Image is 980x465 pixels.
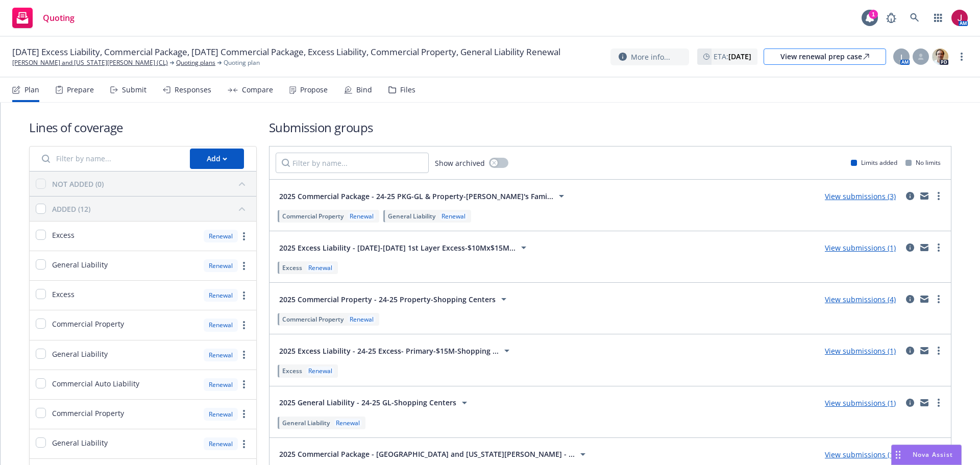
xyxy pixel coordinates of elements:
[276,289,513,309] button: 2025 Commercial Property - 24-25 Property-Shopping Centers
[764,48,886,65] a: View renewal prep case
[904,345,916,357] a: circleInformation
[122,86,146,94] div: Submit
[282,263,302,272] span: Excess
[52,204,90,214] div: ADDED (12)
[52,259,108,270] span: General Liability
[29,119,257,136] h1: Lines of coverage
[279,191,553,202] span: 2025 Commercial Package - 24-25 PKG-GL & Property-[PERSON_NAME]'s Fami...
[825,243,896,253] a: View submissions (1)
[282,315,344,324] span: Commercial Property
[24,86,39,94] div: Plan
[52,378,139,389] span: Commercial Auto Liability
[881,8,901,28] a: Report a Bug
[238,319,250,331] a: more
[52,230,75,240] span: Excess
[224,58,260,67] span: Quoting plan
[176,58,215,67] a: Quoting plans
[204,349,238,361] div: Renewal
[279,294,496,305] span: 2025 Commercial Property - 24-25 Property-Shopping Centers
[204,319,238,331] div: Renewal
[825,295,896,304] a: View submissions (4)
[904,397,916,409] a: circleInformation
[869,10,878,19] div: 1
[238,349,250,361] a: more
[918,241,930,254] a: mail
[933,241,945,254] a: more
[933,345,945,357] a: more
[435,158,485,168] span: Show archived
[269,119,951,136] h1: Submission groups
[892,445,904,464] div: Drag to move
[932,48,948,65] img: photo
[279,346,499,356] span: 2025 Excess Liability - 24-25 Excess- Primary-$15M-Shopping ...
[238,438,250,450] a: more
[918,190,930,202] a: mail
[904,241,916,254] a: circleInformation
[933,190,945,202] a: more
[276,186,571,206] button: 2025 Commercial Package - 24-25 PKG-GL & Property-[PERSON_NAME]'s Fami...
[238,230,250,242] a: more
[918,293,930,305] a: mail
[36,149,184,169] input: Filter by name...
[12,46,560,58] span: [DATE] Excess Liability, Commercial Package, [DATE] Commercial Package, Excess Liability, Commerc...
[905,158,941,167] div: No limits
[204,259,238,272] div: Renewal
[238,260,250,272] a: more
[52,349,108,359] span: General Liability
[238,408,250,420] a: more
[955,51,968,63] a: more
[238,378,250,390] a: more
[714,51,751,62] span: ETA :
[276,393,474,413] button: 2025 General Liability - 24-25 GL-Shopping Centers
[52,201,250,217] button: ADDED (12)
[279,397,456,408] span: 2025 General Liability - 24-25 GL-Shopping Centers
[279,449,575,459] span: 2025 Commercial Package - [GEOGRAPHIC_DATA] and [US_STATE][PERSON_NAME] - ...
[891,445,962,465] button: Nova Assist
[780,49,869,64] div: View renewal prep case
[728,52,751,61] strong: [DATE]
[43,14,75,22] span: Quoting
[400,86,415,94] div: Files
[204,408,238,421] div: Renewal
[52,319,124,329] span: Commercial Property
[439,212,468,221] div: Renewal
[951,10,968,26] img: photo
[933,293,945,305] a: more
[918,345,930,357] a: mail
[279,242,516,253] span: 2025 Excess Liability - [DATE]-[DATE] 1st Layer Excess-$10Mx$15M...
[282,366,302,375] span: Excess
[52,408,124,419] span: Commercial Property
[12,58,168,67] a: [PERSON_NAME] and [US_STATE][PERSON_NAME] (CL)
[825,450,896,459] a: View submissions (1)
[825,398,896,408] a: View submissions (1)
[276,444,593,464] button: 2025 Commercial Package - [GEOGRAPHIC_DATA] and [US_STATE][PERSON_NAME] - ...
[207,149,227,168] div: Add
[913,450,953,459] span: Nova Assist
[175,86,211,94] div: Responses
[204,289,238,302] div: Renewal
[334,419,362,427] div: Renewal
[238,289,250,302] a: more
[904,190,916,202] a: circleInformation
[348,212,376,221] div: Renewal
[276,340,517,361] button: 2025 Excess Liability - 24-25 Excess- Primary-$15M-Shopping ...
[52,289,75,300] span: Excess
[204,437,238,450] div: Renewal
[306,263,334,272] div: Renewal
[933,397,945,409] a: more
[348,315,376,324] div: Renewal
[276,153,429,173] input: Filter by name...
[904,293,916,305] a: circleInformation
[204,230,238,242] div: Renewal
[631,52,670,62] span: More info...
[282,419,330,427] span: General Liability
[282,212,344,221] span: Commercial Property
[904,8,925,28] a: Search
[610,48,689,65] button: More info...
[276,237,533,258] button: 2025 Excess Liability - [DATE]-[DATE] 1st Layer Excess-$10Mx$15M...
[8,4,79,32] a: Quoting
[242,86,273,94] div: Compare
[851,158,897,167] div: Limits added
[928,8,948,28] a: Switch app
[306,366,334,375] div: Renewal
